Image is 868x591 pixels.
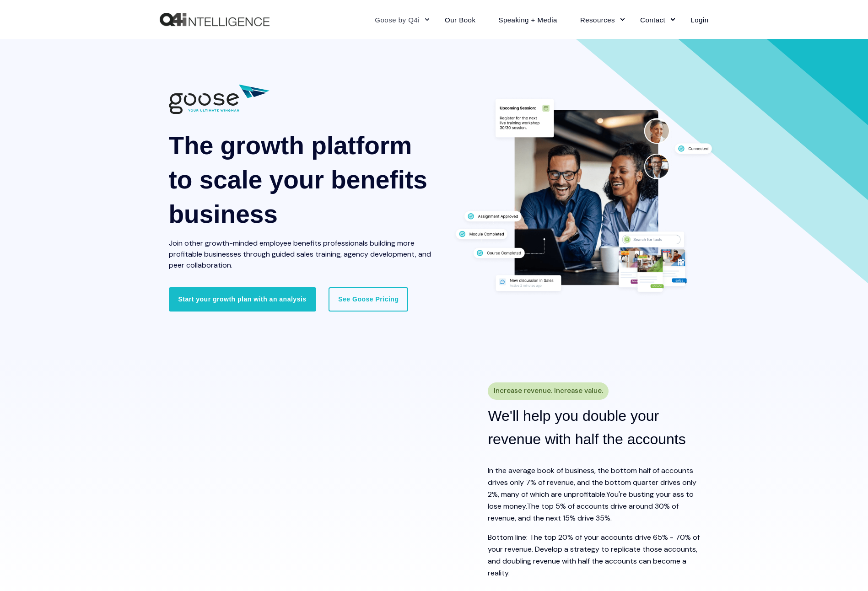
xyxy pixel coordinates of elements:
img: Two professionals working together at a desk surrounded by graphics displaying different features... [450,95,718,299]
span: The growth platform to scale your benefits business [169,131,427,228]
iframe: HubSpot Video [164,392,469,563]
span: n the average book of business, the bottom half of accounts drives only 7% of revenue, and the bo... [488,466,696,499]
a: Start your growth plan with an analysis [169,287,316,311]
span: The top 5% of accounts drive around 30% of revenue, and the next 15% drive 35%. [488,501,679,523]
span: I [488,466,489,475]
span: Join other growth-minded employee benefits professionals building more profitable businesses thro... [169,238,431,270]
span: Bottom line: The top 20% of your accounts drive 65% - 70% of your revenue. Develop a strategy to ... [488,532,700,578]
a: See Goose Pricing [329,287,408,311]
span: Increase revenue. Increase value. [494,384,603,398]
img: 01882 Goose Q4i Logo wTag-CC [169,85,270,114]
h2: We'll help you double your revenue with half the accounts [488,404,708,451]
a: Back to Home [160,13,270,27]
img: Q4intelligence, LLC logo [160,13,270,27]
